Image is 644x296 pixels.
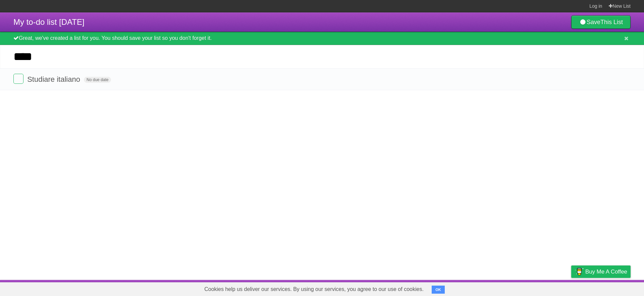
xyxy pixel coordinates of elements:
span: My to-do list [DATE] [13,17,85,26]
label: Done [13,74,23,84]
a: About [482,282,496,294]
span: No due date [84,77,111,83]
a: Developers [504,282,531,294]
a: Buy me a coffee [571,265,631,278]
a: SaveThis List [571,15,631,29]
span: Cookies help us deliver our services. By using our services, you agree to our use of cookies. [198,283,430,296]
button: OK [432,286,445,294]
span: Buy me a coffee [585,266,627,278]
b: This List [600,19,623,25]
a: Terms [540,282,554,294]
span: Studiare italiano [27,75,82,83]
a: Privacy [562,282,580,294]
img: Buy me a coffee [575,266,584,277]
a: Suggest a feature [588,282,631,294]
